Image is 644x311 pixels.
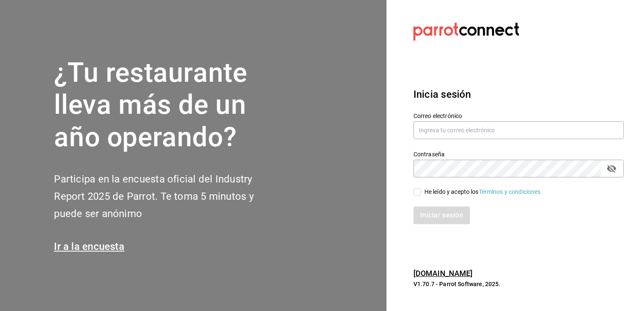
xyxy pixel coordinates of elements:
[413,121,624,139] input: Ingresa tu correo electrónico
[424,188,542,196] div: He leído y acepto los
[413,151,624,157] label: Contraseña
[413,280,624,288] p: V1.70.7 - Parrot Software, 2025.
[413,269,473,278] a: [DOMAIN_NAME]
[54,241,124,252] a: Ir a la encuesta
[413,87,624,102] h3: Inicia sesión
[413,113,624,118] label: Correo electrónico
[604,161,619,176] button: passwordField
[479,188,542,195] a: Términos y condiciones.
[54,57,282,154] h1: ¿Tu restaurante lleva más de un año operando?
[54,171,282,222] h2: Participa en la encuesta oficial del Industry Report 2025 de Parrot. Te toma 5 minutos y puede se...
